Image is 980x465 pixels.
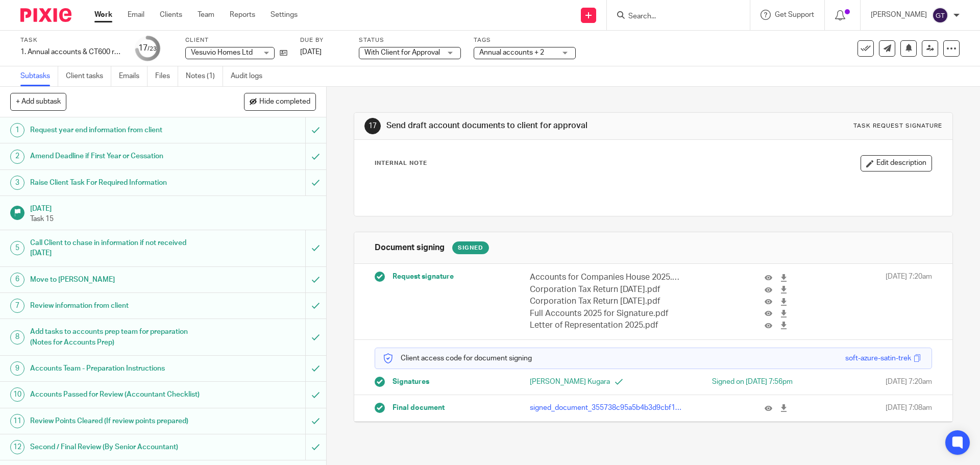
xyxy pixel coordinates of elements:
div: 10 [10,387,24,402]
h1: Send draft account documents to client for approval [386,120,675,131]
div: 1. Annual accounts &amp; CT600 return [20,47,122,57]
p: Task 15 [30,214,316,224]
span: Vesuvio Homes Ltd [191,49,253,56]
span: [DATE] 7:08am [886,403,932,413]
p: [PERSON_NAME] [871,10,927,20]
p: [PERSON_NAME] Kugara [530,377,653,387]
a: Client tasks [66,66,111,86]
div: 3 [10,176,24,190]
div: 17 [138,42,157,54]
h1: Review Points Cleared (If review points prepared) [30,413,207,429]
div: 7 [10,299,24,313]
span: Request signature [393,272,454,282]
button: + Add subtask [10,93,66,110]
div: 2 [10,150,24,164]
h1: Review information from client [30,298,207,313]
span: Get Support [775,11,814,18]
h1: Accounts Passed for Review (Accountant Checklist) [30,387,207,402]
p: Full Accounts 2025 for Signature.pdf [530,308,684,320]
a: Files [155,66,178,86]
div: 11 [10,414,24,428]
h1: Request year end information from client [30,123,207,138]
h1: [DATE] [30,201,316,214]
p: Letter of Representation 2025.pdf [530,320,684,331]
span: Final document [393,403,445,413]
label: Status [359,36,461,44]
img: svg%3E [932,7,948,23]
div: Task request signature [853,122,942,130]
span: With Client for Approval [364,49,440,56]
h1: Document signing [375,242,445,253]
a: Emails [119,66,148,86]
a: Reports [230,10,255,20]
div: 17 [364,118,381,134]
a: Audit logs [231,66,270,86]
div: 9 [10,361,24,376]
label: Client [185,36,287,44]
div: Signed on [DATE] 7:56pm [669,377,793,387]
span: Annual accounts + 2 [479,49,544,56]
input: Search [627,12,719,21]
h1: Second / Final Review (By Senior Accountant) [30,439,207,455]
small: /23 [148,46,157,52]
span: Hide completed [259,98,310,106]
p: signed_document_355738c95a5b4b3d9cbf152d0c8e80c9.pdf [530,403,684,413]
img: Pixie [20,8,71,22]
button: Hide completed [244,93,316,110]
span: [DATE] 7:20am [886,377,932,387]
a: Clients [160,10,182,20]
p: Internal Note [375,159,427,167]
span: [DATE] 7:20am [886,272,932,331]
a: Subtasks [20,66,58,86]
h1: Call Client to chase in information if not received [DATE] [30,235,207,261]
div: 12 [10,440,24,454]
p: Corporation Tax Return [DATE].pdf [530,284,684,296]
div: 1. Annual accounts & CT600 return [20,47,122,57]
h1: Raise Client Task For Required Information [30,175,207,190]
label: Due by [300,36,346,44]
a: Team [198,10,214,20]
div: 6 [10,273,24,287]
h1: Accounts Team - Preparation Instructions [30,361,207,376]
p: Accounts for Companies House 2025.pdf [530,272,684,283]
a: Work [94,10,112,20]
div: 5 [10,241,24,255]
a: Email [128,10,144,20]
div: soft-azure-satin-trek [845,353,911,363]
label: Task [20,36,122,44]
label: Tags [474,36,576,44]
a: Settings [271,10,298,20]
span: Signatures [393,377,429,387]
h1: Amend Deadline if First Year or Cessation [30,149,207,164]
a: Notes (1) [186,66,223,86]
div: 8 [10,330,24,345]
p: Corporation Tax Return [DATE].pdf [530,296,684,307]
button: Edit description [861,155,932,172]
div: 1 [10,123,24,137]
p: Client access code for document signing [383,353,532,363]
h1: Add tasks to accounts prep team for preparation (Notes for Accounts Prep) [30,324,207,350]
span: [DATE] [300,48,322,56]
h1: Move to [PERSON_NAME] [30,272,207,287]
div: Signed [452,241,489,254]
